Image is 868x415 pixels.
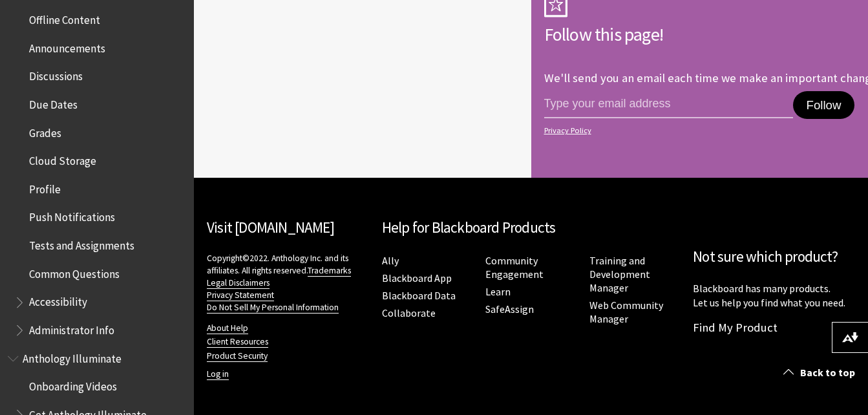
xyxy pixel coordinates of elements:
[485,254,544,281] a: Community Engagement
[29,263,120,281] span: Common Questions
[207,302,339,314] a: Do Not Sell My Personal Information
[29,65,83,83] span: Discussions
[589,299,663,326] a: Web Community Manager
[29,150,96,167] span: Cloud Storage
[308,265,351,277] a: Trademarks
[382,271,452,285] a: Blackboard App
[382,254,399,268] a: Ally
[693,246,855,268] h2: Not sure which product?
[29,235,134,252] span: Tests and Assignments
[382,306,436,320] a: Collaborate
[29,9,100,27] span: Offline Content
[29,292,87,309] span: Accessibility
[382,217,681,239] h2: Help for Blackboard Products
[29,376,117,394] span: Onboarding Videos
[207,277,270,289] a: Legal Disclaimers
[693,320,778,335] a: Find My Product
[207,252,369,314] p: Copyright©2022. Anthology Inc. and its affiliates. All rights reserved.
[23,348,122,365] span: Anthology Illuminate
[544,91,794,118] input: email address
[793,91,854,120] button: Follow
[29,178,61,196] span: Profile
[207,336,268,348] a: Client Resources
[29,319,114,337] span: Administrator Info
[382,289,456,303] a: Blackboard Data
[207,290,274,301] a: Privacy Statement
[29,207,115,224] span: Push Notifications
[207,323,248,334] a: About Help
[693,281,855,310] p: Blackboard has many products. Let us help you find what you need.
[29,122,61,140] span: Grades
[207,218,334,237] a: Visit [DOMAIN_NAME]
[485,285,511,299] a: Learn
[774,361,868,385] a: Back to top
[485,303,534,316] a: SafeAssign
[29,94,78,111] span: Due Dates
[207,368,229,380] a: Log in
[589,254,650,295] a: Training and Development Manager
[29,37,105,55] span: Announcements
[207,350,268,362] a: Product Security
